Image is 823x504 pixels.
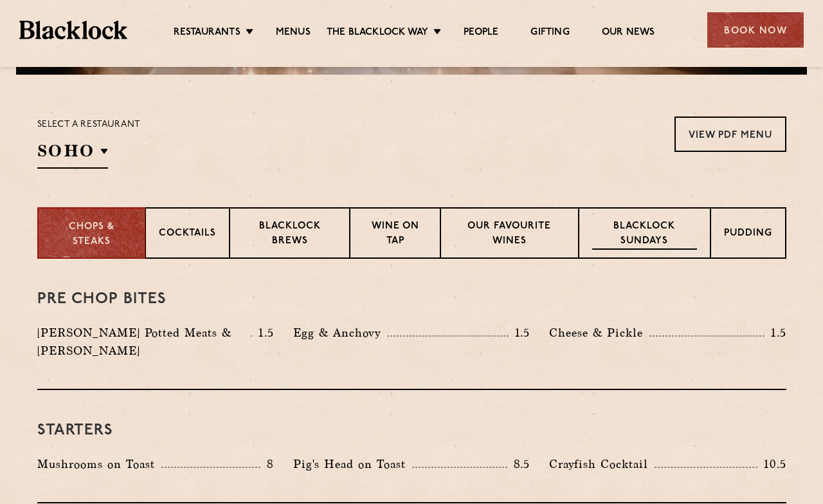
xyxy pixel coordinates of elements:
[293,324,387,342] p: Egg & Anchovy
[549,324,649,342] p: Cheese & Pickle
[37,117,141,133] p: Select a restaurant
[707,12,804,48] div: Book Now
[37,324,251,360] p: [PERSON_NAME] Potted Meats & [PERSON_NAME]
[37,422,786,439] h3: Starters
[509,324,530,341] p: 1.5
[464,26,498,41] a: People
[549,455,655,473] p: Crayfish Cocktail
[674,117,786,152] a: View PDF Menu
[530,26,569,41] a: Gifting
[243,219,337,250] p: Blacklock Brews
[293,455,412,473] p: Pig's Head on Toast
[602,26,655,41] a: Our News
[252,324,274,341] p: 1.5
[764,324,786,341] p: 1.5
[724,227,772,243] p: Pudding
[19,21,127,39] img: BL_Textured_Logo-footer-cropped.svg
[363,219,426,250] p: Wine on Tap
[327,26,428,41] a: The Blacklock Way
[454,219,565,250] p: Our favourite wines
[159,227,216,243] p: Cocktails
[51,220,132,249] p: Chops & Steaks
[37,455,161,473] p: Mushrooms on Toast
[37,140,108,169] h2: SOHO
[260,456,274,472] p: 8
[757,456,786,472] p: 10.5
[592,219,696,250] p: Blacklock Sundays
[37,291,786,308] h3: Pre Chop Bites
[507,456,530,472] p: 8.5
[276,26,311,41] a: Menus
[174,26,240,41] a: Restaurants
